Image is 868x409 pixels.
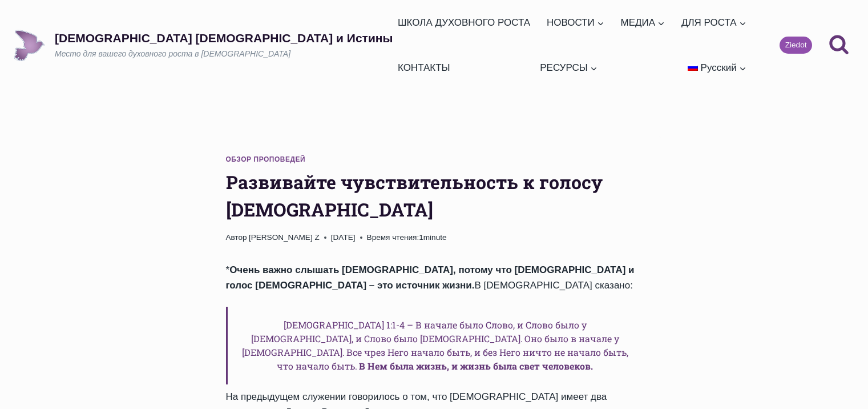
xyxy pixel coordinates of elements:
[780,37,812,54] a: Ziedot
[226,264,635,291] strong: Очень важно слышать [DEMOGRAPHIC_DATA], потому что [DEMOGRAPHIC_DATA] и голос [DEMOGRAPHIC_DATA] ...
[55,49,393,60] p: Место для вашего духовного роста в [DEMOGRAPHIC_DATA]
[331,231,356,244] time: [DATE]
[14,30,45,61] img: Draudze Gars un Patiesība
[683,45,751,90] a: Русский
[226,231,247,244] span: Автор
[681,15,746,30] span: ДЛЯ РОСТА
[367,231,447,244] span: 1
[540,60,597,75] span: РЕСУРСЫ
[701,62,737,73] span: Русский
[393,45,455,90] a: КОНТАКТЫ
[359,360,593,372] strong: В Нем была жизнь, и жизнь была свет человеков.
[249,233,320,242] a: [PERSON_NAME] Z
[226,169,643,223] h1: Развивайте чувствительность к голосу [DEMOGRAPHIC_DATA]
[621,15,665,30] span: МЕДИА
[547,15,604,30] span: НОВОСТИ
[14,30,393,61] a: [DEMOGRAPHIC_DATA] [DEMOGRAPHIC_DATA] и ИстиныМесто для вашего духовного роста в [DEMOGRAPHIC_DATA]
[226,307,643,384] h6: [DEMOGRAPHIC_DATA] 1:1-4 – В начале было Слово, и Слово было у [DEMOGRAPHIC_DATA], и Слово было [...
[55,31,393,45] p: [DEMOGRAPHIC_DATA] [DEMOGRAPHIC_DATA] и Истины
[535,45,603,90] a: РЕСУРСЫ
[423,233,447,242] span: minute
[226,155,306,163] a: Обзор проповедей
[823,30,854,61] button: Показать форму поиска
[367,233,419,242] span: Время чтения:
